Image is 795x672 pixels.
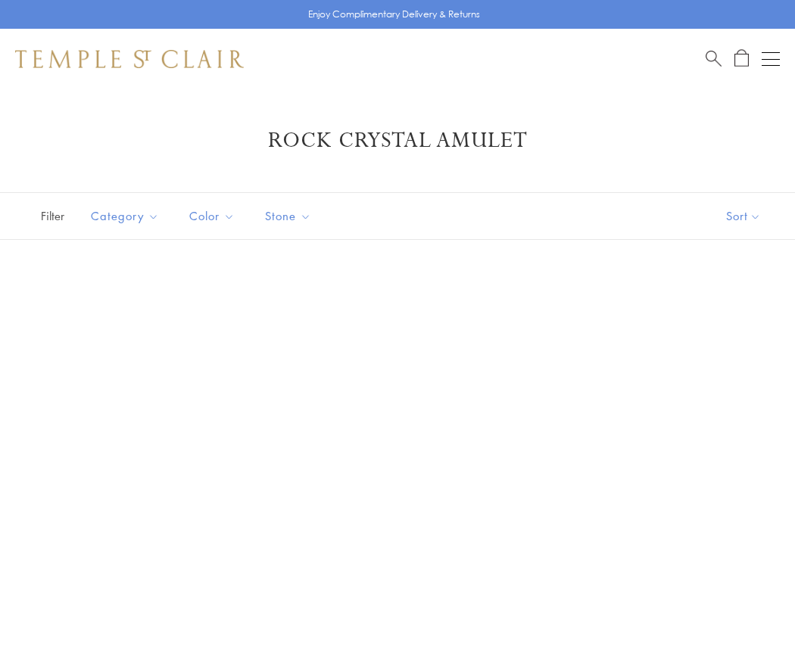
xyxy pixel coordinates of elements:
[734,49,749,68] a: Open Shopping Bag
[182,207,246,226] span: Color
[83,207,170,226] span: Category
[692,193,795,239] button: Show sort by
[79,199,170,233] button: Category
[38,127,757,154] h1: Rock Crystal Amulet
[308,7,480,22] p: Enjoy Complimentary Delivery & Returns
[762,50,780,68] button: Open navigation
[257,207,323,226] span: Stone
[254,199,323,233] button: Stone
[706,49,722,68] a: Search
[178,199,246,233] button: Color
[15,50,244,68] img: Temple St. Clair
